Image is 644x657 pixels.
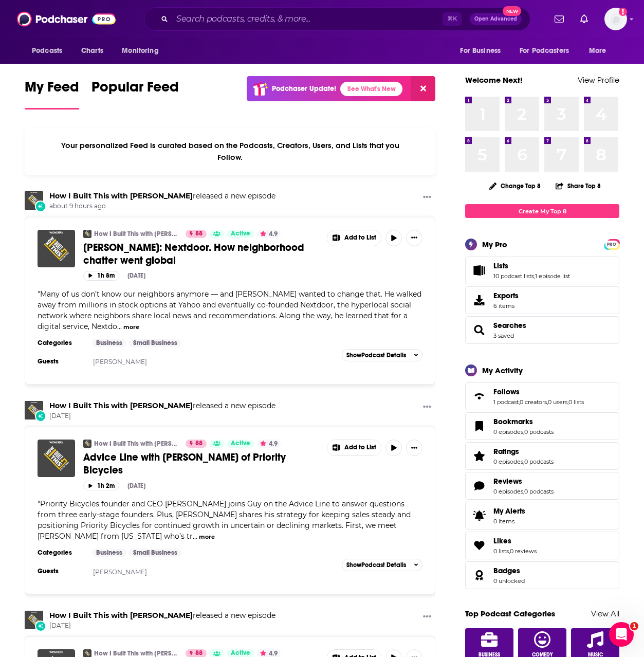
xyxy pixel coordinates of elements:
span: New [503,6,521,16]
span: [DATE] [49,622,275,630]
span: Searches [493,321,526,330]
span: , [567,398,568,406]
h3: Categories [38,339,84,347]
div: Your personalized Feed is curated based on the Podcasts, Creators, Users, and Lists that you Follow. [25,128,435,175]
img: How I Built This with Guy Raz [83,230,91,238]
button: Show More Button [327,440,381,455]
a: Create My Top 8 [465,204,619,218]
a: 0 creators [520,398,547,406]
span: More [589,44,606,58]
span: 88 [195,229,203,239]
span: [DATE] [49,412,275,421]
span: Follows [465,382,619,410]
a: Nirav Tolia: Nextdoor. How neighborhood chatter went global [38,230,75,267]
a: [PERSON_NAME] [93,358,147,366]
button: ShowPodcast Details [342,349,423,361]
a: [PERSON_NAME] [93,568,147,576]
a: Lists [469,263,489,278]
img: How I Built This with Guy Raz [25,611,43,629]
button: open menu [513,41,584,61]
a: Ratings [493,447,554,456]
button: more [199,533,215,541]
a: How I Built This with Guy Raz [49,611,193,620]
a: 0 lists [493,547,509,555]
button: Open AdvancedNew [470,13,522,25]
div: My Pro [482,240,507,249]
a: Active [227,440,254,448]
a: Follows [469,389,489,404]
span: " [38,499,411,541]
a: My Feed [25,78,79,109]
span: Reviews [465,472,619,500]
div: My Activity [482,366,523,375]
a: View Profile [578,75,619,85]
a: 0 users [548,398,567,406]
span: 0 items [493,518,525,525]
span: Bookmarks [493,417,533,426]
button: 1h 8m [83,271,119,281]
span: Ratings [465,442,619,470]
span: Likes [493,536,511,545]
a: Welcome Next! [465,75,523,85]
button: Show More Button [419,401,435,414]
span: Bookmarks [465,412,619,440]
a: Business [92,339,126,347]
span: Badges [465,561,619,589]
span: Open Advanced [474,16,517,22]
a: Badges [493,566,525,575]
button: open menu [25,41,76,61]
span: Searches [465,316,619,344]
a: 1 podcast [493,398,519,406]
button: Show More Button [406,230,422,246]
a: Exports [465,286,619,314]
a: View All [591,609,619,618]
span: Advice Line with [PERSON_NAME] of Priority Bicycles [83,451,286,477]
span: Add to List [344,234,376,242]
span: [PERSON_NAME]: Nextdoor. How neighborhood chatter went global [83,241,304,267]
a: 0 lists [568,398,584,406]
span: ... [117,322,122,331]
a: Follows [493,387,584,396]
span: For Business [460,44,501,58]
a: Show notifications dropdown [550,10,568,28]
a: Business [92,549,126,557]
a: 0 podcasts [524,458,554,465]
a: 0 podcasts [524,428,554,435]
span: Show Podcast Details [346,561,406,569]
a: Bookmarks [493,417,554,426]
a: Likes [469,538,489,553]
div: New Episode [35,410,46,422]
a: Reviews [469,479,489,493]
a: 10 podcast lists [493,272,534,280]
a: 88 [186,440,207,448]
a: Small Business [129,549,181,557]
a: 0 unlocked [493,577,525,585]
span: Ratings [493,447,519,456]
a: See What's New [340,82,402,96]
span: Logged in as systemsteam [604,8,627,30]
span: Monitoring [122,44,158,58]
div: [DATE] [127,482,145,489]
span: Charts [81,44,103,58]
span: Many of us don’t know our neighbors anymore — and [PERSON_NAME] wanted to change that. He walked ... [38,289,421,331]
span: , [523,458,524,465]
span: Likes [465,532,619,559]
div: [DATE] [127,272,145,279]
span: , [523,428,524,435]
button: open menu [453,41,513,61]
span: , [509,547,510,555]
a: Top Podcast Categories [465,609,555,618]
button: Show More Button [419,611,435,624]
span: , [547,398,548,406]
span: , [519,398,520,406]
div: Search podcasts, credits, & more... [144,7,530,31]
img: User Profile [604,8,627,30]
a: 3 saved [493,332,514,339]
a: 1 episode list [535,272,570,280]
a: Advice Line with Dave Weiner of Priority Bicycles [38,440,75,477]
span: Popular Feed [91,78,179,102]
button: Show More Button [419,191,435,204]
span: My Alerts [469,508,489,523]
button: more [123,323,139,332]
a: Reviews [493,477,554,486]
